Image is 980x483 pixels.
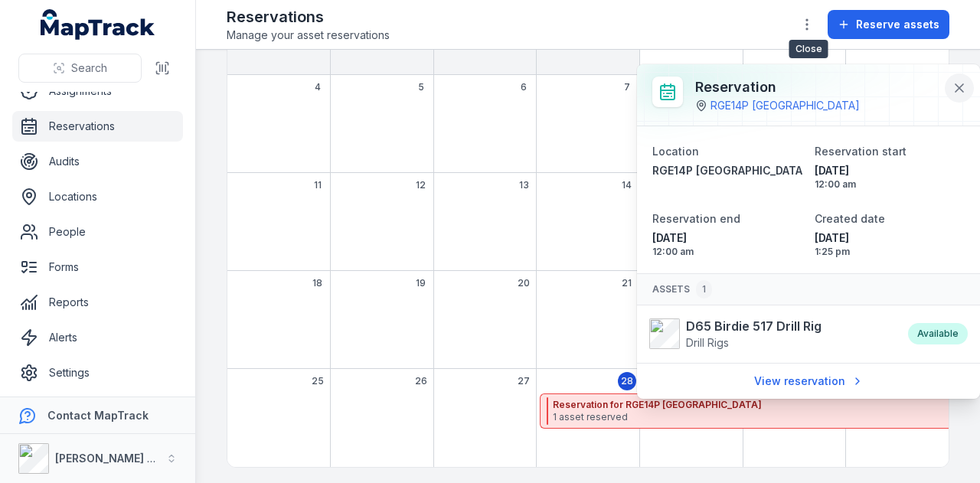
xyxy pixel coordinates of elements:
a: RGE14P [GEOGRAPHIC_DATA] [652,163,802,178]
span: 26 [415,375,427,387]
a: Audits [12,146,183,177]
span: [DATE] [815,230,965,246]
span: 25 [312,375,324,387]
a: D65 Birdie 517 Drill RigDrill Rigs [649,317,893,351]
a: Alerts [12,322,183,353]
time: 28/08/2025, 12:00:00 am [815,163,965,191]
span: 19 [416,277,426,289]
h3: Reservation [695,77,860,98]
a: Reservations [12,111,183,142]
a: Forms [12,252,183,282]
span: Reserve assets [856,17,939,32]
span: 12 [416,179,426,191]
div: 1 [696,280,712,299]
span: [DATE] [652,230,802,246]
span: 1:25 pm [815,246,965,258]
span: 20 [518,277,530,289]
span: Location [652,145,699,158]
a: Settings [12,357,183,388]
time: 27/08/2025, 1:25:57 pm [815,230,965,258]
a: Reports [12,287,183,318]
span: Manage your asset reservations [227,28,390,43]
strong: Contact MapTrack [47,409,149,422]
a: People [12,217,183,247]
button: Search [18,54,142,83]
span: Drill Rigs [686,336,729,349]
span: Reservation end [652,212,740,225]
span: 12:00 am [815,178,965,191]
span: 21 [622,277,632,289]
span: 5 [418,81,424,93]
span: Search [71,60,107,76]
a: Locations [12,181,183,212]
span: 12:00 am [652,246,802,258]
button: Reserve assets [828,10,949,39]
strong: D65 Birdie 517 Drill Rig [686,317,822,335]
span: 7 [624,81,630,93]
strong: [PERSON_NAME] Group [55,452,181,465]
span: 27 [518,375,530,387]
span: 13 [519,179,529,191]
a: View reservation [744,367,874,396]
span: Created date [815,212,885,225]
time: 12/09/2025, 12:00:00 am [652,230,802,258]
span: Close [789,40,828,58]
span: 11 [314,179,322,191]
span: 14 [622,179,632,191]
span: [DATE] [815,163,965,178]
span: Assets [652,280,712,299]
a: MapTrack [41,9,155,40]
span: 4 [315,81,321,93]
div: Available [908,323,968,344]
span: 28 [621,375,633,387]
span: 6 [521,81,527,93]
h2: Reservations [227,6,390,28]
span: Reservation start [815,145,906,158]
span: 18 [312,277,322,289]
span: RGE14P [GEOGRAPHIC_DATA] [652,164,806,177]
a: RGE14P [GEOGRAPHIC_DATA] [710,98,860,113]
